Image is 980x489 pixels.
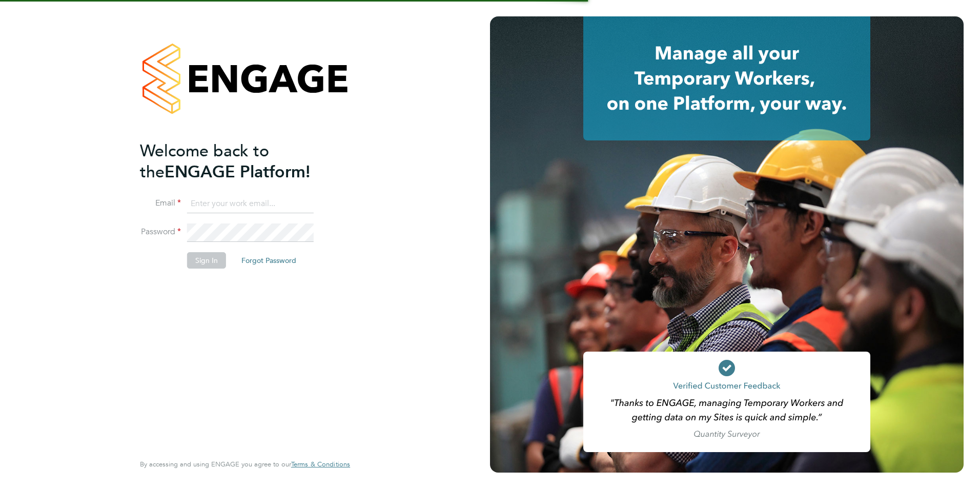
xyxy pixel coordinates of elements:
label: Email [140,198,181,209]
span: Welcome back to the [140,141,269,182]
span: By accessing and using ENGAGE you agree to our [140,460,350,468]
label: Password [140,227,181,237]
button: Forgot Password [233,252,304,269]
a: Terms & Conditions [291,460,350,468]
h2: ENGAGE Platform! [140,140,340,182]
input: Enter your work email... [187,195,314,213]
button: Sign In [187,252,226,269]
